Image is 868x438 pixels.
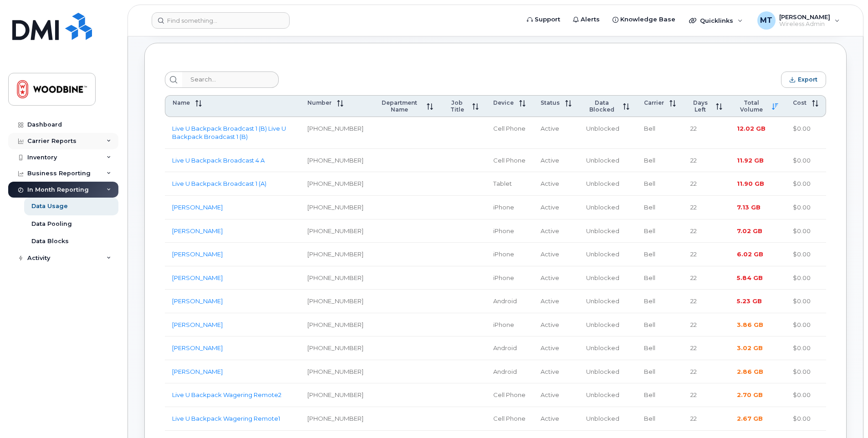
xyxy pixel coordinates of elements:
[637,360,683,384] td: Bell
[606,10,682,29] a: Knowledge Base
[683,407,730,431] td: 22
[533,149,579,173] td: Active
[493,99,514,106] span: Device
[182,71,279,88] input: Search...
[737,297,762,305] span: 5.23 GB
[581,15,600,24] span: Alerts
[786,172,826,196] td: $0.00
[300,336,371,360] td: [PHONE_NUMBER]
[798,76,817,83] span: Export
[300,407,371,431] td: [PHONE_NUMBER]
[567,10,606,29] a: Alerts
[683,313,730,337] td: 22
[683,117,730,149] td: 22
[637,313,683,337] td: Bell
[683,360,730,384] td: 22
[579,196,637,219] td: Unblocked
[579,243,637,266] td: Unblocked
[737,415,763,422] span: 2.67 GB
[172,274,223,281] a: [PERSON_NAME]
[737,157,764,164] span: 11.92 GB
[737,125,766,132] span: 12.02 GB
[173,99,190,106] span: Name
[579,290,637,313] td: Unblocked
[737,344,763,351] span: 3.02 GB
[781,71,826,88] button: Export
[172,157,265,164] a: Live U Backpack Broadcast 4 A
[683,219,730,243] td: 22
[760,15,772,26] span: MT
[786,383,826,407] td: $0.00
[737,99,766,113] span: Total Volume
[579,219,637,243] td: Unblocked
[683,149,730,173] td: 22
[637,196,683,219] td: Bell
[786,219,826,243] td: $0.00
[172,227,223,234] a: [PERSON_NAME]
[300,360,371,384] td: [PHONE_NUMBER]
[586,99,618,113] span: Data Blocked
[786,117,826,149] td: $0.00
[533,266,579,290] td: Active
[737,227,762,234] span: 7.02 GB
[533,383,579,407] td: Active
[486,196,533,219] td: iPhone
[637,290,683,313] td: Bell
[779,20,830,28] span: Wireless Admin
[786,407,826,431] td: $0.00
[637,243,683,266] td: Bell
[579,149,637,173] td: Unblocked
[486,172,533,196] td: Tablet
[486,407,533,431] td: Cell Phone
[172,204,223,211] a: [PERSON_NAME]
[579,383,637,407] td: Unblocked
[486,266,533,290] td: iPhone
[172,180,266,187] a: Live U Backpack Broadcast 1 (A)
[683,11,749,30] div: Quicklinks
[644,99,664,106] span: Carrier
[172,368,223,375] a: [PERSON_NAME]
[172,125,286,141] a: Live U Backpack Broadcast 1 (B) Live U Backpack Broadcast 1 (B)
[779,13,830,20] span: [PERSON_NAME]
[786,266,826,290] td: $0.00
[737,250,763,258] span: 6.02 GB
[533,196,579,219] td: Active
[579,407,637,431] td: Unblocked
[172,415,280,422] a: Live U Backpack Wagering Remote1
[300,290,371,313] td: [PHONE_NUMBER]
[737,180,764,187] span: 11.90 GB
[637,407,683,431] td: Bell
[486,290,533,313] td: Android
[300,117,371,149] td: [PHONE_NUMBER]
[637,336,683,360] td: Bell
[786,243,826,266] td: $0.00
[786,149,826,173] td: $0.00
[786,360,826,384] td: $0.00
[448,99,467,113] span: Job Title
[737,204,761,211] span: 7.13 GB
[637,383,683,407] td: Bell
[486,313,533,337] td: iPhone
[637,149,683,173] td: Bell
[737,274,763,281] span: 5.84 GB
[307,99,332,106] span: Number
[486,243,533,266] td: iPhone
[737,321,763,328] span: 3.86 GB
[486,149,533,173] td: Cell Phone
[786,313,826,337] td: $0.00
[533,290,579,313] td: Active
[300,149,371,173] td: [PHONE_NUMBER]
[683,266,730,290] td: 22
[300,172,371,196] td: [PHONE_NUMBER]
[300,243,371,266] td: [PHONE_NUMBER]
[486,219,533,243] td: iPhone
[533,219,579,243] td: Active
[533,172,579,196] td: Active
[486,360,533,384] td: Android
[172,391,281,398] a: Live U Backpack Wagering Remote2
[486,383,533,407] td: Cell Phone
[300,196,371,219] td: [PHONE_NUMBER]
[700,17,733,24] span: Quicklinks
[786,196,826,219] td: $0.00
[579,117,637,149] td: Unblocked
